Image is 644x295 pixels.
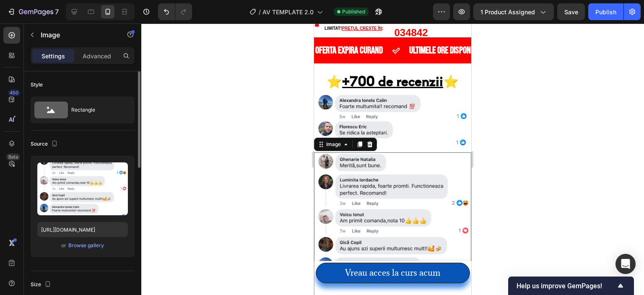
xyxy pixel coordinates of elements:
[68,242,104,249] div: Browse gallery
[37,222,128,237] input: https://example.com/image.jpg
[342,8,365,16] span: Published
[480,8,535,16] span: 1 product assigned
[80,2,92,17] div: 03
[557,3,585,20] button: Save
[262,8,314,16] span: AV TEMPLATE 2.0
[564,8,578,16] span: Save
[103,2,114,17] div: 42
[83,52,111,60] p: Advanced
[517,281,626,291] button: Show survey - Help us improve GemPages!
[595,8,616,16] div: Publish
[55,7,59,17] p: 7
[31,138,60,150] div: Source
[588,3,623,20] button: Publish
[3,3,62,20] button: 7
[28,48,129,66] u: +700 de recenzii
[31,279,53,290] div: Size
[314,23,471,295] iframe: Design area
[8,89,20,96] div: 450
[91,2,103,17] div: 48
[158,3,192,20] div: Undo/Redo
[517,282,615,290] span: Help us improve GemPages!
[473,3,554,20] button: 1 product assigned
[68,241,104,250] button: Browse gallery
[28,3,68,7] u: PREȚUL CREȘTE ÎN
[615,254,636,274] div: Open Intercom Messenger
[41,30,112,40] p: Image
[37,162,128,215] img: preview-image
[6,154,20,160] div: Beta
[31,81,43,89] div: Style
[71,100,122,120] div: Rectangle
[1,23,69,31] p: OFERTA EXPIRA CURAND
[42,52,65,60] p: Settings
[10,117,29,125] div: Image
[61,240,66,251] span: or
[95,23,171,31] p: ULTIMELE ore DISPONIBILE
[259,8,261,16] span: /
